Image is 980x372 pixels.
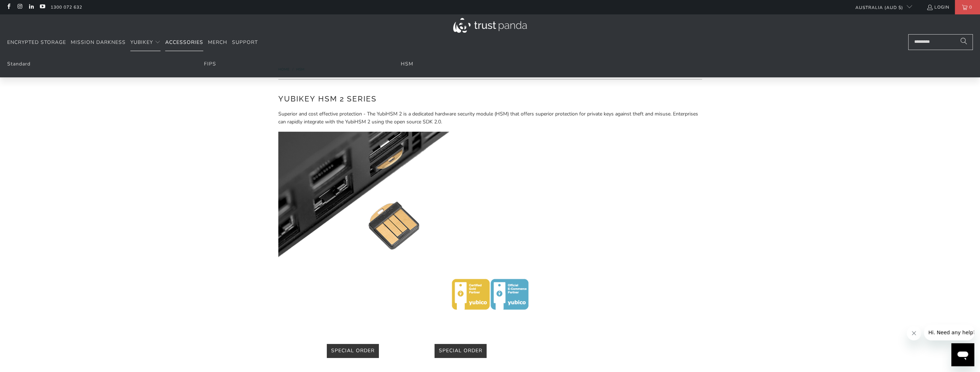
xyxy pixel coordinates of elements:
a: 1300 072 632 [51,3,82,11]
span: Merch [208,39,227,46]
a: Standard [7,60,31,67]
a: Accessories [165,34,203,51]
span: Special Order [439,347,482,354]
span: Mission Darkness [71,39,126,46]
a: Support [232,34,258,51]
span: Accessories [165,39,203,46]
span: YubiKey [130,39,153,46]
a: Trust Panda Australia on LinkedIn [28,4,34,10]
h2: YubiKey HSM 2 Series [278,93,702,105]
span: Support [232,39,258,46]
iframe: Close message [907,326,921,340]
a: Encrypted Storage [7,34,66,51]
a: Trust Panda Australia on Instagram [17,4,23,10]
span: Special Order [331,347,375,354]
input: Search... [908,34,973,50]
span: Encrypted Storage [7,39,66,46]
nav: Translation missing: en.navigation.header.main_nav [7,34,258,51]
a: Login [926,3,949,11]
summary: YubiKey [130,34,161,51]
a: Mission Darkness [71,34,126,51]
img: Trust Panda Australia [453,18,527,33]
a: Merch [208,34,227,51]
button: Search [955,34,973,50]
iframe: Message from company [924,325,974,340]
a: FIPS [204,60,216,67]
a: Trust Panda Australia on YouTube [39,4,45,10]
iframe: Button to launch messaging window [951,343,974,366]
a: Trust Panda Australia on Facebook [5,4,11,10]
p: Superior and cost effective protection - The YubiHSM 2 is a dedicated hardware security module (H... [278,110,702,126]
a: HSM [401,60,413,67]
span: Hi. Need any help? [4,5,52,11]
